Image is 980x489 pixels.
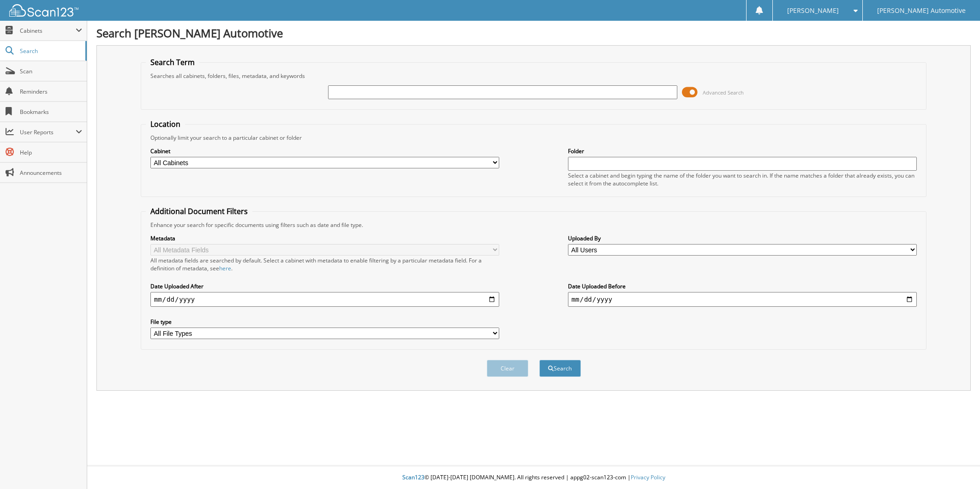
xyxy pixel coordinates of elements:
[150,282,500,290] label: Date Uploaded After
[20,169,82,177] span: Announcements
[219,264,231,272] a: here
[146,221,922,229] div: Enhance your search for specific documents using filters such as date and file type.
[146,57,199,67] legend: Search Term
[20,88,82,95] span: Reminders
[146,206,252,216] legend: Additional Document Filters
[150,234,500,242] label: Metadata
[568,292,917,307] input: end
[787,8,839,13] span: [PERSON_NAME]
[150,318,500,326] label: File type
[146,119,185,129] legend: Location
[402,473,424,481] span: Scan123
[568,234,917,242] label: Uploaded By
[150,292,500,307] input: start
[20,67,82,75] span: Scan
[20,128,76,136] span: User Reports
[487,360,528,377] button: Clear
[539,360,581,377] button: Search
[20,47,81,55] span: Search
[934,445,980,489] iframe: Chat Widget
[20,108,82,116] span: Bookmarks
[96,25,971,41] h1: Search [PERSON_NAME] Automotive
[568,172,917,187] div: Select a cabinet and begin typing the name of the folder you want to search in. If the name match...
[631,473,665,481] a: Privacy Policy
[703,89,744,96] span: Advanced Search
[87,466,980,489] div: © [DATE]-[DATE] [DOMAIN_NAME]. All rights reserved | appg02-scan123-com |
[146,72,922,80] div: Searches all cabinets, folders, files, metadata, and keywords
[150,256,500,272] div: All metadata fields are searched by default. Select a cabinet with metadata to enable filtering b...
[20,149,82,156] span: Help
[150,147,500,155] label: Cabinet
[568,147,917,155] label: Folder
[568,282,917,290] label: Date Uploaded Before
[20,27,76,35] span: Cabinets
[877,8,966,13] span: [PERSON_NAME] Automotive
[9,4,78,17] img: scan123-logo-white.svg
[146,134,922,142] div: Optionally limit your search to a particular cabinet or folder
